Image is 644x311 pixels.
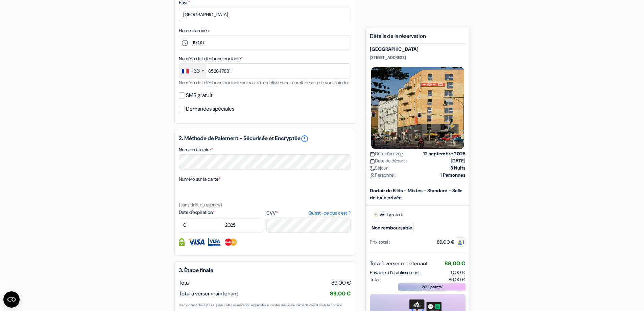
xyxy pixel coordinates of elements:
span: 89,00 € [449,276,466,283]
img: user_icon.svg [370,173,375,178]
strong: [DATE] [451,157,466,164]
div: Prix total : [370,239,390,246]
img: calendar.svg [370,159,375,164]
small: (sans tiret ou espace) [179,202,222,208]
span: Total [370,276,380,283]
p: [STREET_ADDRESS] [370,55,466,60]
b: Dortoir de 6 lits - Mixtes - Standard - Salle de bain privée [370,187,462,201]
strong: 3 Nuits [450,164,466,172]
a: error_outline [301,135,309,143]
img: guest.svg [457,240,462,245]
span: 200 points [422,284,442,290]
label: Nom du titulaire [179,146,213,153]
label: Numéro sur la carte [179,176,220,183]
small: Non remboursable [370,223,414,233]
label: Date d'expiration [179,209,263,216]
span: Total à verser maintenant [370,260,428,268]
label: Heure d'arrivée [179,27,209,34]
input: 6 12 34 56 78 [179,63,351,79]
h5: 3. Étape finale [179,267,351,273]
span: 89,00 € [331,279,351,287]
label: Numéro de telephone portable [179,55,243,62]
span: Date de départ : [370,157,407,164]
strong: 1 Personnes [440,172,466,179]
label: SMS gratuit [186,91,212,100]
img: moon.svg [370,166,375,171]
small: Numéro de téléphone portable au cas où l'établissement aurait besoin de vous joindre [179,80,349,86]
span: 0,00 € [451,269,466,275]
span: Wifi gratuit [370,210,405,220]
img: Information de carte de crédit entièrement encryptée et sécurisée [179,238,185,246]
h5: Détails de la réservation [370,33,466,44]
div: +33 [191,67,200,75]
label: CVV [266,209,351,217]
span: Total [179,279,190,286]
h5: 2. Méthode de Paiement - Sécurisée et Encryptée [179,135,351,143]
img: Visa [188,238,205,246]
a: Qu'est-ce que c'est ? [308,209,351,217]
img: Visa Electron [208,238,220,246]
span: Total à verser maintenant [179,290,238,297]
span: Payable à l’établissement [370,269,420,276]
span: Séjour : [370,164,390,172]
span: 1 [455,237,466,247]
div: 89,00 € [437,239,466,246]
h5: [GEOGRAPHIC_DATA] [370,47,466,52]
button: Ouvrir le widget CMP [3,291,20,308]
span: 89,00 € [445,260,466,267]
div: France: +33 [179,64,206,78]
label: Demandes spéciales [186,104,234,114]
img: Master Card [224,238,238,246]
span: Date d'arrivée : [370,150,405,157]
img: free_wifi.svg [373,212,378,218]
span: Personne : [370,172,396,179]
strong: 12 septembre 2025 [423,150,466,157]
img: calendar.svg [370,152,375,157]
span: 89,00 € [330,290,351,297]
